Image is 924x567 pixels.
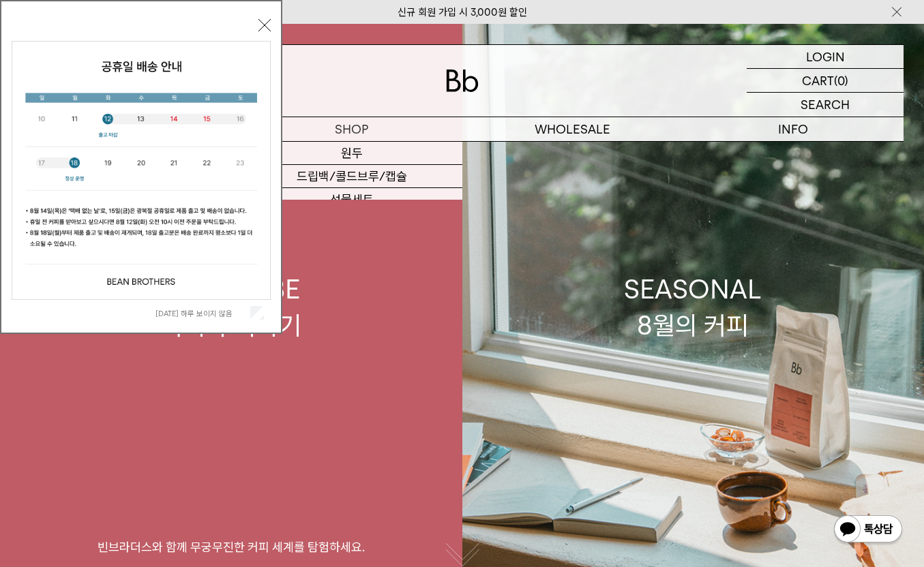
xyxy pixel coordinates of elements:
[683,117,904,141] p: INFO
[834,69,848,92] p: (0)
[801,93,850,117] p: SEARCH
[833,514,904,547] img: 카카오톡 채널 1:1 채팅 버튼
[241,142,462,165] a: 원두
[462,117,683,141] p: WHOLESALE
[258,19,271,31] button: 닫기
[241,165,462,188] a: 드립백/콜드브루/캡슐
[155,309,248,318] label: [DATE] 하루 보이지 않음
[398,6,527,18] a: 신규 회원 가입 시 3,000원 할인
[241,188,462,211] a: 선물세트
[747,45,904,69] a: LOGIN
[747,69,904,93] a: CART (0)
[446,70,479,92] img: 로고
[806,45,845,68] p: LOGIN
[12,42,270,299] img: cb63d4bbb2e6550c365f227fdc69b27f_113810.jpg
[241,117,462,141] a: SHOP
[802,69,834,92] p: CART
[624,271,762,343] div: SEASONAL 8월의 커피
